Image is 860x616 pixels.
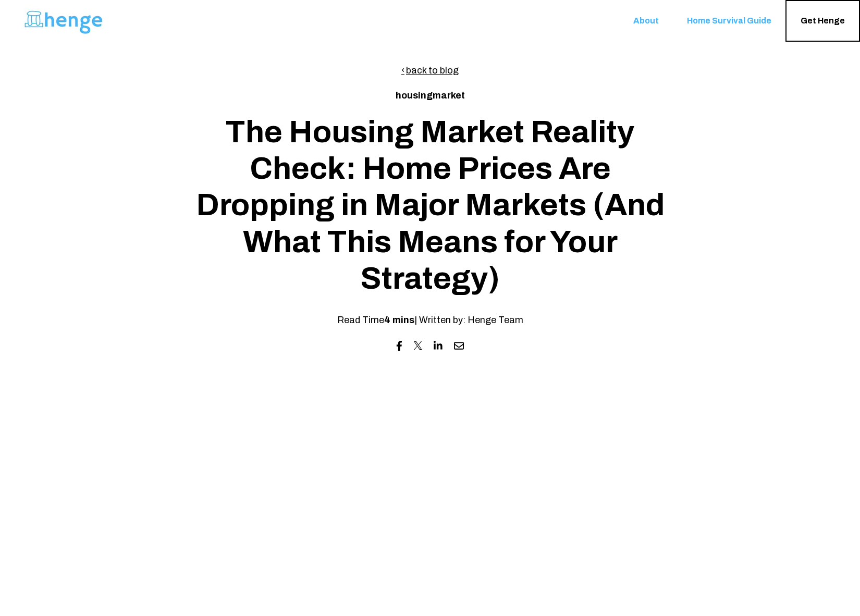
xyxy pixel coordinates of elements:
[384,315,414,325] strong: 4 mins
[23,4,104,38] img: Henge-Full-Logo-Blue
[633,16,659,26] span: About
[801,16,845,26] span: Get Henge
[687,16,771,26] span: Home Survival Guide
[182,312,678,328] p: Read Time | Written by: Henge Team
[401,65,459,76] a: back to blog
[396,90,465,101] a: housingmarket
[196,115,665,295] span: The Housing Market Reality Check: Home Prices Are Dropping in Major Markets (And What This Means ...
